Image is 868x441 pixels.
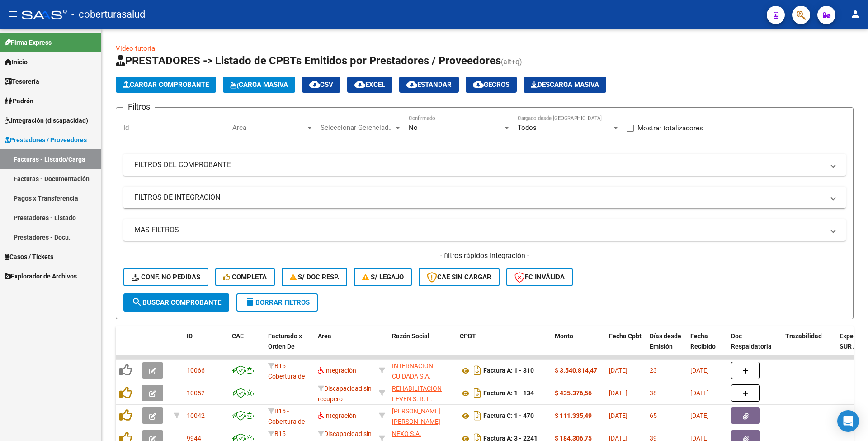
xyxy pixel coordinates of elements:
div: 27392027802 [392,406,453,425]
datatable-header-cell: Fecha Recibido [687,326,727,366]
span: Inicio [5,57,28,67]
datatable-header-cell: Trazabilidad [782,326,836,366]
span: Días desde Emisión [650,332,681,350]
strong: $ 435.376,56 [555,389,592,397]
span: [DATE] [609,367,627,374]
mat-panel-title: FILTROS DE INTEGRACION [134,192,824,202]
strong: $ 111.335,49 [555,412,592,419]
span: Casos / Tickets [5,252,53,262]
datatable-header-cell: Razón Social [388,326,456,366]
span: Explorador de Archivos [5,271,77,281]
span: Facturado x Orden De [268,332,302,350]
button: Completa [215,268,275,286]
span: - coberturasalud [71,5,145,24]
span: 65 [650,412,657,419]
span: Fecha Cpbt [609,332,642,340]
app-download-masive: Descarga masiva de comprobantes (adjuntos) [524,77,606,93]
span: 38 [650,389,657,397]
mat-panel-title: FILTROS DEL COMPROBANTE [134,160,824,170]
button: S/ legajo [354,268,412,286]
button: CAE SIN CARGAR [419,268,500,286]
mat-icon: cloud_download [354,79,365,90]
span: CAE [232,332,244,340]
div: Open Intercom Messenger [837,410,859,432]
span: Integración (discapacidad) [5,115,88,125]
i: Descargar documento [472,408,483,423]
span: Fecha Recibido [690,332,716,350]
span: CSV [309,81,333,89]
datatable-header-cell: Días desde Emisión [646,326,687,366]
span: B15 - Cobertura de Salud [268,407,305,436]
datatable-header-cell: ID [183,326,228,366]
datatable-header-cell: Fecha Cpbt [605,326,646,366]
mat-panel-title: MAS FILTROS [134,225,824,235]
strong: $ 3.540.814,47 [555,367,597,374]
span: Descarga Masiva [531,81,599,89]
mat-icon: cloud_download [309,79,320,90]
i: Descargar documento [472,386,483,400]
span: [PERSON_NAME] [PERSON_NAME] [392,407,440,425]
span: Prestadores / Proveedores [5,135,87,145]
mat-expansion-panel-header: FILTROS DEL COMPROBANTE [123,154,846,176]
span: NEXO S.A. [392,430,421,437]
span: Carga Masiva [230,81,288,89]
strong: Factura A: 1 - 310 [483,367,534,374]
span: S/ Doc Resp. [290,273,340,281]
datatable-header-cell: Doc Respaldatoria [727,326,782,366]
button: Estandar [399,77,459,93]
span: Discapacidad sin recupero [318,385,372,403]
mat-icon: search [132,297,142,307]
h4: - filtros rápidos Integración - [123,251,846,261]
span: Padrón [5,96,33,106]
span: Completa [223,273,267,281]
span: Mostrar totalizadores [637,123,703,134]
span: 23 [650,367,657,374]
mat-icon: person [850,9,861,19]
span: PRESTADORES -> Listado de CPBTs Emitidos por Prestadores / Proveedores [116,54,501,67]
datatable-header-cell: Monto [551,326,605,366]
button: CSV [302,77,340,93]
datatable-header-cell: CAE [228,326,264,366]
span: Estandar [406,81,452,89]
div: 30717191656 [392,383,453,403]
span: CPBT [460,332,476,340]
button: EXCEL [347,77,392,93]
span: 10066 [187,367,205,374]
span: 10052 [187,389,205,397]
i: Descargar documento [472,363,483,378]
h3: Filtros [123,101,155,113]
button: Cargar Comprobante [116,77,216,93]
button: Buscar Comprobante [123,293,229,312]
mat-icon: menu [7,9,18,19]
button: Carga Masiva [223,77,295,93]
datatable-header-cell: Facturado x Orden De [264,326,314,366]
span: INTERNACION CUIDADA S.A. [392,362,433,380]
span: Tesorería [5,77,39,86]
div: 30715254243 [392,361,453,380]
span: [DATE] [690,367,709,374]
span: (alt+q) [501,58,522,66]
span: Monto [555,332,573,340]
span: Seleccionar Gerenciador [321,124,394,132]
span: Integración [318,367,356,374]
span: Area [232,124,306,132]
span: Borrar Filtros [245,298,310,307]
span: Trazabilidad [785,332,822,340]
datatable-header-cell: CPBT [456,326,551,366]
button: Gecros [466,77,517,93]
span: No [409,124,418,132]
span: FC Inválida [514,273,565,281]
button: Conf. no pedidas [123,268,208,286]
button: FC Inválida [506,268,573,286]
button: Borrar Filtros [236,293,318,312]
span: Buscar Comprobante [132,298,221,307]
button: S/ Doc Resp. [282,268,348,286]
span: [DATE] [690,389,709,397]
span: B15 - Cobertura de Salud [268,362,305,390]
span: Firma Express [5,38,52,48]
span: Todos [518,124,537,132]
datatable-header-cell: Area [314,326,375,366]
span: Integración [318,412,356,419]
span: S/ legajo [362,273,404,281]
span: CAE SIN CARGAR [427,273,491,281]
